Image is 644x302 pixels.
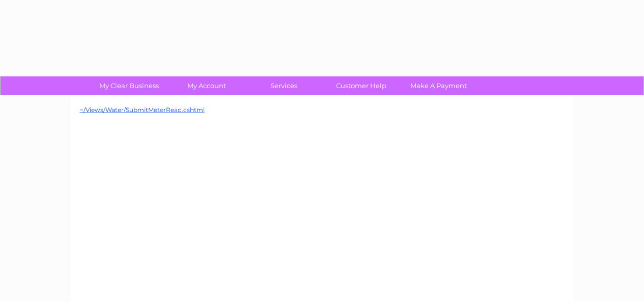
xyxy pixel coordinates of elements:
[397,76,481,95] a: Make A Payment
[87,76,171,95] a: My Clear Business
[319,76,403,95] a: Customer Help
[164,76,248,95] a: My Account
[242,76,326,95] a: Services
[80,106,205,114] a: ~/Views/Water/SubmitMeterRead.cshtml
